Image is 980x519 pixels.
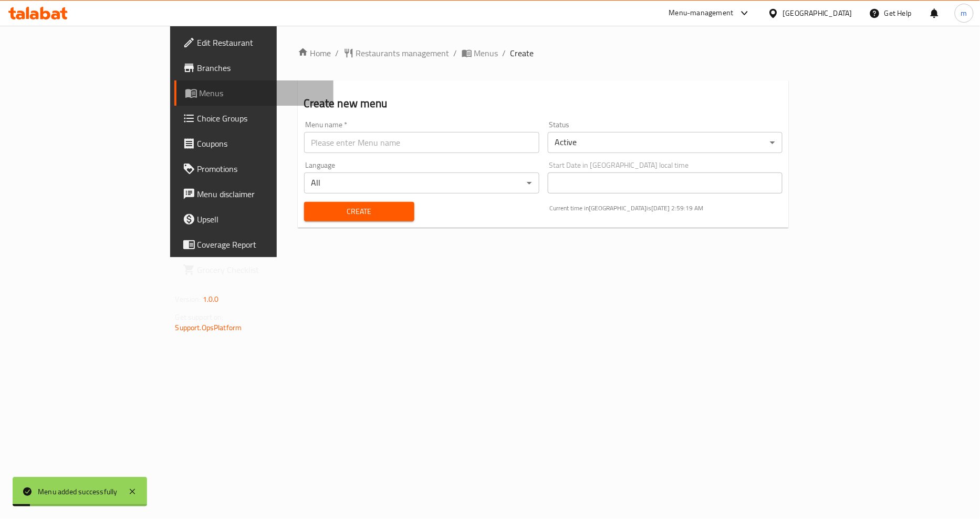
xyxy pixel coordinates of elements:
[197,112,326,125] span: Choice Groups
[462,47,498,59] a: Menus
[38,486,118,497] div: Menu added successfully
[197,36,326,49] span: Edit Restaurant
[200,87,326,99] span: Menus
[669,7,734,19] div: Menu-management
[454,47,457,59] li: /
[298,47,789,59] nav: breadcrumb
[175,310,224,324] span: Get support on:
[503,47,506,59] li: /
[550,203,783,213] p: Current time in [GEOGRAPHIC_DATA] is [DATE] 2:59:19 AM
[312,205,406,218] span: Create
[197,162,326,175] span: Promotions
[304,172,539,194] div: All
[197,238,326,251] span: Coverage Report
[175,292,201,306] span: Version:
[343,47,450,59] a: Restaurants management
[510,47,534,59] span: Create
[174,131,334,156] a: Coupons
[174,30,334,55] a: Edit Restaurant
[174,181,334,207] a: Menu disclaimer
[174,232,334,257] a: Coverage Report
[174,80,334,106] a: Menus
[961,7,967,19] span: m
[336,47,339,59] li: /
[175,321,242,334] a: Support.OpsPlatform
[304,202,414,221] button: Create
[174,106,334,131] a: Choice Groups
[474,47,498,59] span: Menus
[203,292,219,306] span: 1.0.0
[783,7,852,19] div: [GEOGRAPHIC_DATA]
[197,263,326,276] span: Grocery Checklist
[356,47,450,59] span: Restaurants management
[174,156,334,181] a: Promotions
[304,96,783,111] h2: Create new menu
[174,257,334,282] a: Grocery Checklist
[197,188,326,200] span: Menu disclaimer
[174,207,334,232] a: Upsell
[197,213,326,226] span: Upsell
[548,132,783,153] div: Active
[174,55,334,80] a: Branches
[197,137,326,150] span: Coupons
[304,132,539,153] input: Please enter Menu name
[197,62,326,74] span: Branches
